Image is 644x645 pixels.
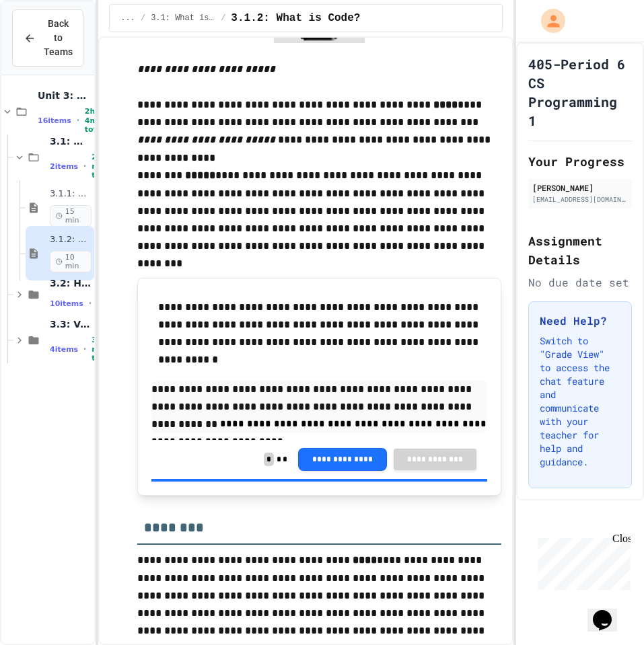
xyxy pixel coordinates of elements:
span: 10 min [50,251,92,272]
span: 15 min [50,205,92,227]
span: 3.1: What is Code? [151,13,215,24]
h1: 405-Period 6 CS Programming 1 [528,54,632,130]
span: ... [120,13,135,24]
span: 25 min total [92,153,111,180]
div: [PERSON_NAME] [532,182,628,194]
iframe: chat widget [587,591,631,632]
span: 39 min total [92,336,111,363]
div: No due date set [528,274,632,291]
span: 3.1: What is Code? [50,135,92,147]
div: Chat with us now!Close [5,5,93,85]
h3: Need Help? [540,313,620,329]
div: My Account [527,5,569,36]
span: 3.2: Hello, World! [50,277,92,289]
span: Back to Teams [44,17,73,59]
h2: Your Progress [528,152,632,171]
span: • [83,161,86,172]
span: 16 items [38,116,71,125]
span: 3.1.2: What is Code? [231,10,360,26]
span: 4 items [50,345,78,354]
span: • [83,344,86,354]
span: 3.3: Variables and Data Types [50,318,92,330]
span: 2 items [50,162,78,171]
span: • [89,298,92,309]
h2: Assignment Details [528,231,632,269]
div: [EMAIL_ADDRESS][DOMAIN_NAME] [532,194,628,204]
span: 10 items [50,299,83,308]
p: Switch to "Grade View" to access the chat feature and communicate with your teacher for help and ... [540,334,620,469]
span: 3.1.2: What is Code? [50,234,92,245]
span: 2h 4m total [85,107,104,134]
span: / [221,13,225,24]
span: / [141,13,145,24]
span: • [77,115,79,126]
span: Unit 3: Programming Fundamentals [38,89,92,102]
iframe: chat widget [532,533,631,590]
span: 3.1.1: Why Learn to Program? [50,188,92,200]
